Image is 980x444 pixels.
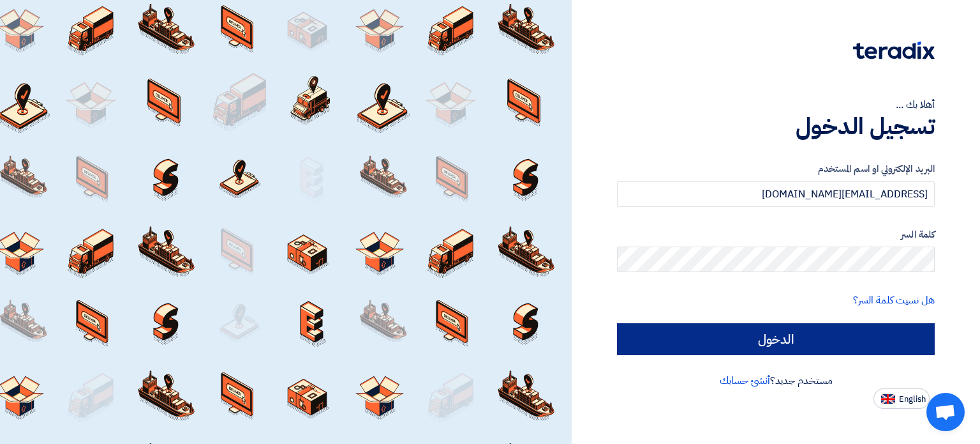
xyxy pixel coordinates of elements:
div: أهلا بك ... [617,97,935,112]
label: البريد الإلكتروني او اسم المستخدم [617,162,935,176]
a: أنشئ حسابك [720,373,770,388]
input: الدخول [617,323,935,355]
h1: تسجيل الدخول [617,112,935,141]
img: en-US.png [881,394,895,404]
label: كلمة السر [617,227,935,242]
input: أدخل بريد العمل الإلكتروني او اسم المستخدم الخاص بك ... [617,181,935,207]
a: هل نسيت كلمة السر؟ [853,293,935,308]
div: مستخدم جديد؟ [617,373,935,388]
img: Teradix logo [853,42,935,59]
button: English [873,388,930,409]
div: Open chat [926,393,965,431]
span: English [899,395,926,404]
